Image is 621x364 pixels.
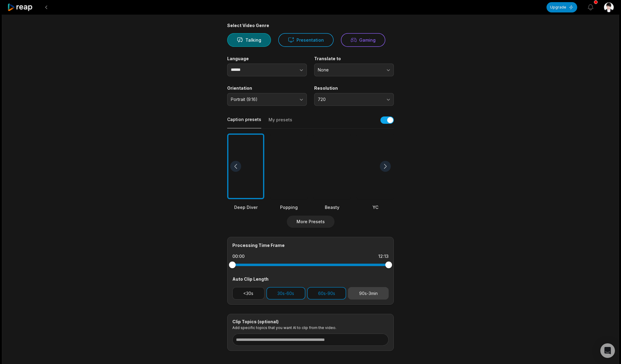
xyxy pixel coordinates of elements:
[227,93,307,106] button: Portrait (9:16)
[357,204,394,210] div: YC
[266,287,305,300] button: 30s-60s
[232,325,389,330] p: Add specific topics that you want AI to clip from the video.
[314,93,394,106] button: 720
[600,343,615,358] div: Open Intercom Messenger
[269,117,292,128] button: My presets
[227,56,307,61] label: Language
[270,204,307,210] div: Popping
[546,2,577,12] button: Upgrade
[278,33,334,47] button: Presentation
[232,253,245,259] div: 00:00
[341,33,385,47] button: Gaming
[378,253,389,259] div: 12:13
[318,97,382,102] span: 720
[348,287,389,300] button: 90s-3min
[314,56,394,61] label: Translate to
[307,287,346,300] button: 60s-90s
[314,204,351,210] div: Beasty
[314,64,394,76] button: None
[227,204,264,210] div: Deep Diver
[227,23,394,28] div: Select Video Genre
[227,85,307,91] label: Orientation
[287,216,335,228] button: More Presets
[314,85,394,91] label: Resolution
[318,67,382,73] span: None
[232,242,389,248] div: Processing Time Frame
[231,97,295,102] span: Portrait (9:16)
[232,319,389,324] div: Clip Topics (optional)
[227,116,261,128] button: Caption presets
[232,287,265,300] button: <30s
[232,276,389,282] div: Auto Clip Length
[227,33,271,47] button: Talking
